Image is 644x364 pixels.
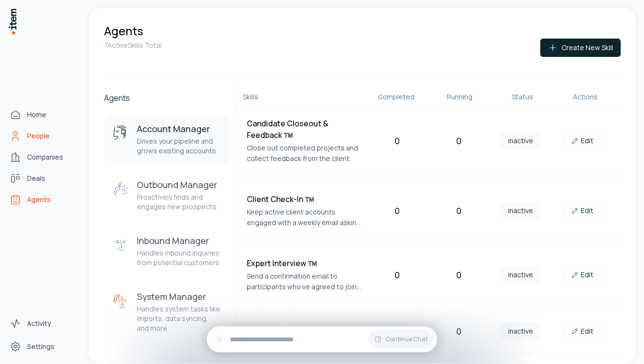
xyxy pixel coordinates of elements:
span: Activity [27,319,51,328]
span: Home [27,110,46,120]
div: 0 [432,324,486,338]
div: 0 [370,134,424,148]
div: 0 [370,324,424,338]
button: System ManagerSystem ManagerHandles system tasks like imports, data syncing, and more [104,283,229,341]
span: inactive [500,202,541,219]
span: inactive [500,132,541,149]
div: Actions [558,92,613,102]
h3: System Manager [137,291,221,302]
p: Handles inbound inquiries from potential customers [137,248,221,268]
span: Deals [27,174,45,183]
a: Deals [6,169,79,188]
div: Completed [369,92,424,102]
p: Close out completed projects and collect feedback from the client. [247,143,362,164]
div: Status [495,92,550,102]
a: Edit [563,131,602,150]
a: Companies [6,148,79,167]
button: Inbound ManagerInbound ManagerHandles inbound inquiries from potential customers [104,227,229,275]
p: Proactively finds and engages new prospects [137,192,221,212]
div: Running [432,92,487,102]
div: 0 [432,268,486,282]
a: Settings [6,337,79,356]
div: 0 [370,204,424,217]
button: Continue Chat [368,330,433,349]
p: Drives your pipeline and grows existing accounts [137,136,221,156]
h3: Inbound Manager [137,235,221,246]
span: Settings [27,342,54,351]
h3: Account Manager [137,123,221,135]
h4: New Account Manager Skill [247,324,362,336]
a: Activity [6,314,79,333]
span: Companies [27,152,63,162]
img: System Manager [112,293,129,310]
p: Keep active client accounts engaged with a weekly email asking for updates or new needs. [247,207,362,228]
span: People [27,131,50,141]
button: Outbound ManagerOutbound ManagerProactively finds and engages new prospects [104,171,229,219]
span: Agents [27,195,51,204]
a: People [6,126,79,146]
img: Account Manager [112,125,129,142]
h4: Candidate Closeout & Feedback ™️ [247,118,362,141]
a: Edit [563,201,602,220]
div: Skills [243,92,361,102]
div: 0 [432,204,486,217]
div: Continue Chat [207,326,437,352]
p: 7 Active Skills Total [104,40,161,50]
h2: Agents [104,92,229,104]
p: Send a confirmation email to participants who’ve agreed to join the study, explaining next steps ... [247,271,362,292]
span: inactive [500,266,541,283]
div: 0 [432,134,486,148]
a: Agents [6,190,79,209]
img: Outbound Manager [112,181,129,198]
h4: Client Check-In ™️ [247,193,362,205]
h3: Outbound Manager [137,179,221,190]
span: inactive [500,323,541,339]
p: Handles system tasks like imports, data syncing, and more [137,304,221,333]
h1: Agents [104,23,143,39]
div: 0 [370,268,424,282]
button: Account ManagerAccount ManagerDrives your pipeline and grows existing accounts [104,115,229,163]
button: Create New Skill [540,39,621,57]
img: Inbound Manager [112,237,129,254]
span: Continue Chat [386,336,428,343]
h4: Expert Interview ™️ [247,257,362,269]
a: Edit [563,322,602,341]
a: Home [6,105,79,124]
img: Item Brain Logo [8,8,17,35]
a: Edit [563,265,602,284]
